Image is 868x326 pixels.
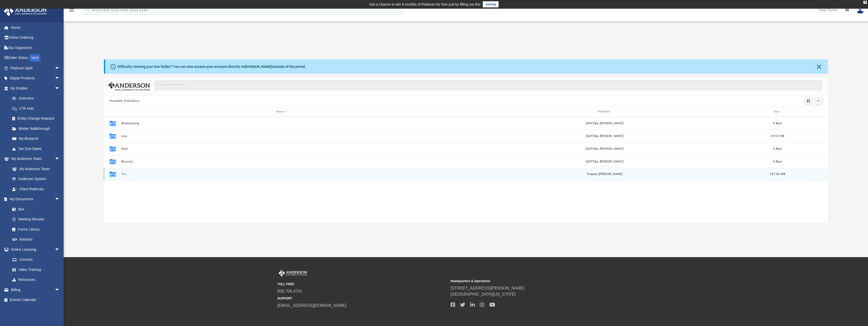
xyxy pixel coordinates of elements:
[451,279,620,283] small: Headquarters & Operations
[7,184,65,194] a: Client Referrals
[4,63,67,73] a: Platinum Q&Aarrow_drop_down
[4,295,67,305] a: Events Calendar
[805,97,812,105] button: Switch to Grid View
[773,122,782,125] span: 0 Byte
[444,121,765,126] div: [DATE] by [PERSON_NAME]
[767,109,788,114] div: Size
[55,244,65,255] span: arrow_drop_down
[444,109,765,114] div: Modified
[2,6,48,16] img: Anderson Advisors Platinum Portal
[7,255,65,265] a: Courses
[109,99,140,103] button: Viewable-ClientDocs
[278,289,302,293] a: 800.706.4741
[278,270,308,277] img: Anderson Advisors Platinum Portal
[29,54,40,62] div: NEW
[7,234,65,245] a: Notarize
[85,7,91,12] i: search
[773,147,782,150] span: 0 Byte
[4,244,65,255] a: Online Learningarrow_drop_down
[444,134,765,139] div: [DATE] by [PERSON_NAME]
[121,134,442,138] button: Law
[4,285,67,295] a: Billingarrow_drop_down
[4,22,67,33] a: Home
[121,160,442,163] button: Receipts
[7,204,62,214] a: Box
[104,117,828,222] div: grid
[7,114,67,124] a: Entity Change Request
[7,93,67,104] a: Overview
[55,154,65,164] span: arrow_drop_down
[7,275,65,285] a: Resources
[587,173,595,175] span: today
[444,172,765,177] div: by [PERSON_NAME]
[55,73,65,84] span: arrow_drop_down
[69,7,75,13] i: menu
[770,173,785,175] span: 197.02 MB
[7,123,67,134] a: Binder Walkthrough
[369,1,481,7] div: Get a chance to win 6 months of Platinum for free just by filling out this
[7,224,62,234] a: Forms Library
[444,159,765,164] div: [DATE] by [PERSON_NAME]
[4,194,65,204] a: My Documentsarrow_drop_down
[4,53,67,63] a: Order StatusNEW
[121,109,442,114] div: Name
[155,81,822,90] input: Search files and folders
[773,160,782,163] span: 0 Byte
[4,83,67,93] a: My Entitiesarrow_drop_down
[7,265,62,275] a: Video Training
[770,135,784,137] span: 19.52 MB
[106,109,119,114] div: id
[863,1,867,4] div: close
[444,147,765,151] div: [DATE] by [PERSON_NAME]
[7,134,65,144] a: My Blueprint
[7,164,62,174] a: My Anderson Team
[245,65,272,69] a: [DOMAIN_NAME]
[55,194,65,205] span: arrow_drop_down
[815,63,822,70] button: Close
[7,174,65,184] a: Anderson System
[4,73,67,83] a: Digital Productsarrow_drop_down
[4,43,67,53] a: Tax Organizers
[4,33,67,43] a: Online Ordering
[55,63,65,73] span: arrow_drop_down
[121,172,442,176] button: Tax
[815,97,822,105] button: Add
[278,282,447,286] small: TOLL FREE
[278,303,347,308] a: [EMAIL_ADDRESS][DOMAIN_NAME]
[790,109,825,114] div: id
[121,147,442,151] button: Mail
[7,103,67,114] a: CTA Hub
[7,214,65,224] a: Meeting Minutes
[451,286,525,290] a: [STREET_ADDRESS][PERSON_NAME]
[483,1,499,7] a: survey
[55,285,65,295] span: arrow_drop_down
[118,64,306,69] div: Difficulty viewing your box folder? You can also access your account directly on outside of the p...
[278,296,447,301] small: SUPPORT
[121,122,442,125] button: Bookkeeping
[69,10,75,13] a: menu
[55,83,65,94] span: arrow_drop_down
[4,154,65,164] a: My Anderson Teamarrow_drop_down
[451,292,516,296] a: [GEOGRAPHIC_DATA][US_STATE]
[857,6,864,14] img: User Pic
[7,144,67,154] a: Tax Due Dates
